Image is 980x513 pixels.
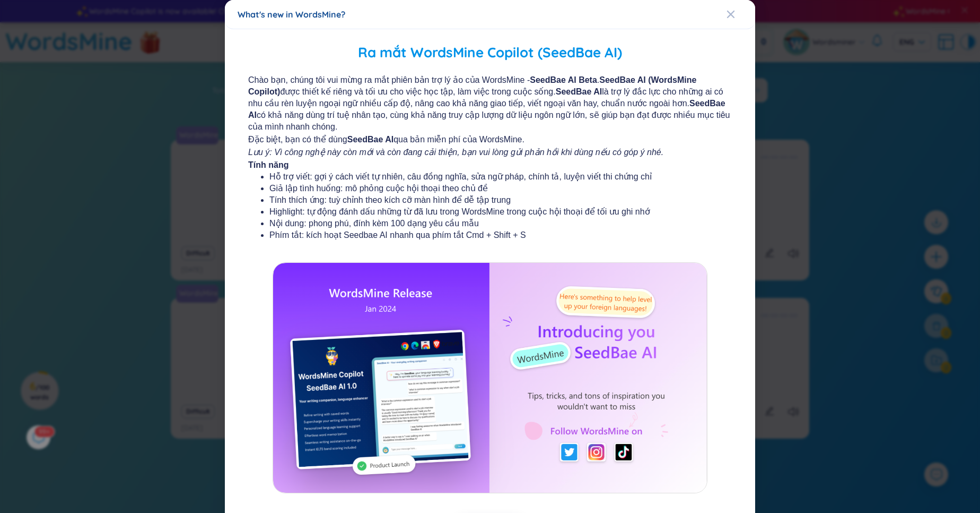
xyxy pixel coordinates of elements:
li: Highlight: tự động đánh dấu những từ đã lưu trong WordsMine trong cuộc hội thoại để tối ưu ghi nhớ [269,206,711,218]
li: Giả lập tình huống: mô phỏng cuộc hội thoại theo chủ đề [269,183,711,194]
i: Lưu ý: Vì công nghệ này còn mới và còn đang cải thiện, bạn vui lòng gửi phản hồi khi dùng nếu có ... [248,148,663,157]
div: What's new in WordsMine? [238,8,742,20]
b: SeedBae AI (WordsMine Copilot) [248,75,696,96]
span: Chào bạn, chúng tôi vui mừng ra mắt phiên bản trợ lý ảo của WordsMine - . được thiết kế riêng và ... [248,74,732,133]
h2: Ra mắt WordsMine Copilot (SeedBae AI) [238,42,742,64]
span: Đặc biệt, bạn có thể dùng qua bản miễn phí của WordsMine. [248,134,732,146]
b: SeedBae AI [556,87,602,96]
li: Tính thích ứng: tuỳ chỉnh theo kích cỡ màn hình để dễ tập trung [269,194,711,206]
b: Tính năng [248,160,288,169]
b: SeedBae AI [347,135,393,144]
li: Hỗ trợ viết: gợi ý cách viết tự nhiên, câu đồng nghĩa, sửa ngữ pháp, chính tả, luyện viết thi chứ... [269,171,711,183]
b: SeedBae AI Beta [530,75,597,84]
li: Nội dung: phong phú, đính kèm 100 dạng yêu cầu mẫu [269,218,711,229]
li: Phím tắt: kích hoạt Seedbae AI nhanh qua phím tắt Cmd + Shift + S [269,229,711,241]
b: SeedBae AI [248,99,725,119]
